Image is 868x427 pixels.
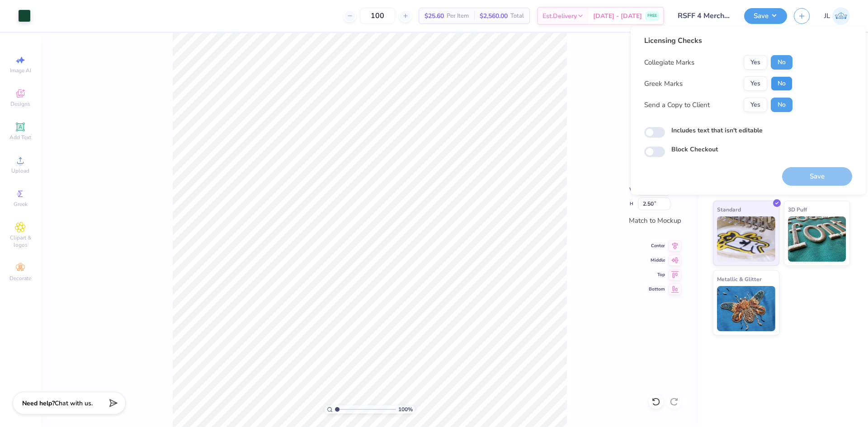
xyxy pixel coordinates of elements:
[717,274,762,284] span: Metallic & Glitter
[22,399,55,408] strong: Need help?
[10,67,31,74] span: Image AI
[771,55,793,70] button: No
[644,79,683,89] div: Greek Marks
[55,399,93,408] span: Chat with us.
[771,76,793,91] button: No
[14,201,28,208] span: Greek
[832,7,850,25] img: Jairo Laqui
[480,11,508,21] span: $2,560.00
[717,286,775,331] img: Metallic & Glitter
[510,11,524,21] span: Total
[744,76,767,91] button: Yes
[824,7,850,25] a: JL
[425,11,444,21] span: $25.60
[788,216,846,262] img: 3D Puff
[542,11,577,21] span: Est. Delivery
[671,145,718,154] label: Block Checkout
[771,98,793,112] button: No
[649,286,665,292] span: Bottom
[744,98,767,112] button: Yes
[744,55,767,70] button: Yes
[9,275,31,282] span: Decorate
[744,8,787,24] button: Save
[671,7,737,25] input: Untitled Design
[447,11,469,21] span: Per Item
[5,234,36,249] span: Clipart & logos
[647,13,657,19] span: FREE
[824,11,830,21] span: JL
[398,405,413,413] span: 100 %
[717,216,775,262] img: Standard
[10,100,30,108] span: Designs
[788,205,807,214] span: 3D Puff
[593,11,642,21] span: [DATE] - [DATE]
[671,126,763,135] label: Includes text that isn't editable
[644,57,694,68] div: Collegiate Marks
[11,167,29,174] span: Upload
[649,257,665,263] span: Middle
[644,100,710,110] div: Send a Copy to Client
[649,272,665,278] span: Top
[9,134,31,141] span: Add Text
[717,205,741,214] span: Standard
[649,243,665,249] span: Center
[360,8,395,24] input: – –
[644,35,793,46] div: Licensing Checks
